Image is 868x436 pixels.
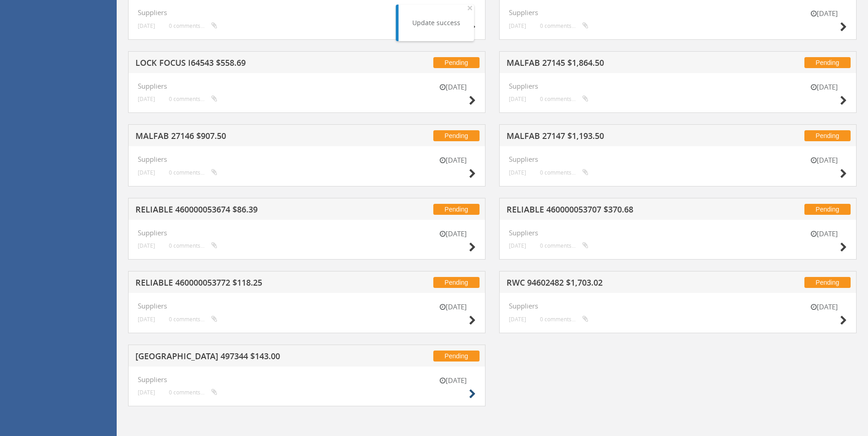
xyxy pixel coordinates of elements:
small: [DATE] [509,96,526,102]
span: Pending [433,130,480,141]
h5: RELIABLE 460000053707 $370.68 [507,205,746,217]
small: [DATE] [509,22,526,29]
small: 0 comments... [169,169,217,176]
small: [DATE] [801,82,847,92]
h4: Suppliers [509,9,847,16]
small: 0 comments... [169,389,217,396]
small: [DATE] [801,155,847,165]
h5: RELIABLE 460000053772 $118.25 [135,278,375,290]
small: [DATE] [138,169,155,176]
small: [DATE] [801,302,847,312]
h4: Suppliers [138,376,476,383]
small: 0 comments... [540,242,588,249]
h4: Suppliers [509,82,847,90]
span: Pending [804,277,851,288]
small: [DATE] [430,82,476,92]
small: 0 comments... [169,22,217,29]
h5: MALFAB 27145 $1,864.50 [507,58,746,70]
small: [DATE] [801,9,847,18]
h5: [GEOGRAPHIC_DATA] 497344 $143.00 [135,352,375,363]
h5: MALFAB 27146 $907.50 [135,132,375,143]
h4: Suppliers [138,155,476,163]
h4: Suppliers [138,9,476,16]
span: × [467,1,473,14]
h4: Suppliers [138,229,476,237]
small: [DATE] [138,242,155,249]
small: [DATE] [509,242,526,249]
small: 0 comments... [540,96,588,102]
small: 0 comments... [169,242,217,249]
span: Pending [804,204,851,215]
span: Pending [433,351,480,362]
small: [DATE] [509,169,526,176]
small: [DATE] [138,22,155,29]
small: [DATE] [801,229,847,239]
h5: RWC 94602482 $1,703.02 [507,278,746,290]
small: 0 comments... [540,316,588,323]
h4: Suppliers [509,229,847,237]
h5: LOCK FOCUS I64543 $558.69 [135,58,375,70]
h5: RELIABLE 460000053674 $86.39 [135,205,375,217]
span: Pending [433,57,480,68]
small: [DATE] [138,316,155,323]
h4: Suppliers [509,155,847,163]
span: Pending [433,204,480,215]
small: 0 comments... [169,316,217,323]
div: Update success [412,18,460,27]
h4: Suppliers [138,302,476,310]
h5: MALFAB 27147 $1,193.50 [507,132,746,143]
span: Pending [804,57,851,68]
span: Pending [433,277,480,288]
span: Pending [804,130,851,141]
small: [DATE] [430,302,476,312]
h4: Suppliers [509,302,847,310]
small: [DATE] [430,376,476,385]
small: [DATE] [509,316,526,323]
small: [DATE] [430,229,476,239]
h4: Suppliers [138,82,476,90]
small: [DATE] [430,155,476,165]
small: [DATE] [138,96,155,102]
small: 0 comments... [169,96,217,102]
small: 0 comments... [540,169,588,176]
small: 0 comments... [540,22,588,29]
small: [DATE] [138,389,155,396]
